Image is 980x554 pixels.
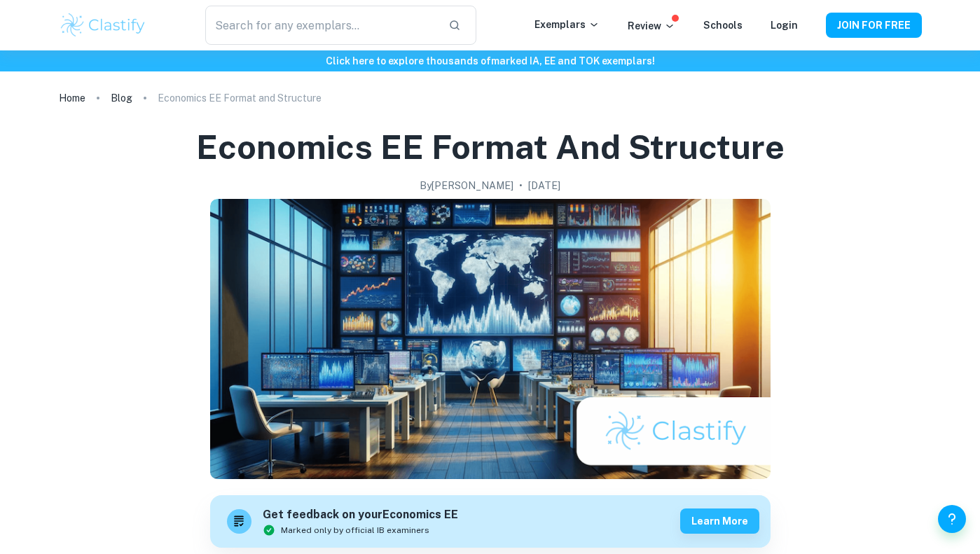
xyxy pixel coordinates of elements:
[771,20,798,31] a: Login
[628,18,675,34] p: Review
[826,13,922,38] button: JOIN FOR FREE
[281,524,429,536] span: Marked only by official IB examiners
[3,53,977,69] h6: Click here to explore thousands of marked IA, EE and TOK exemplars !
[528,178,560,193] h2: [DATE]
[205,6,436,45] input: Search for any exemplars...
[263,506,458,524] h6: Get feedback on your Economics EE
[59,11,148,39] img: Clastify logo
[210,199,771,479] img: Economics EE Format and Structure cover image
[534,17,600,32] p: Exemplars
[210,495,771,548] a: Get feedback on yourEconomics EEMarked only by official IB examinersLearn more
[59,88,85,108] a: Home
[938,505,966,533] button: Help and Feedback
[196,125,785,169] h1: Economics EE Format and Structure
[703,20,743,31] a: Schools
[420,178,513,193] h2: By [PERSON_NAME]
[519,178,523,193] p: •
[680,508,759,534] button: Learn more
[158,90,322,106] p: Economics EE Format and Structure
[111,88,132,108] a: Blog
